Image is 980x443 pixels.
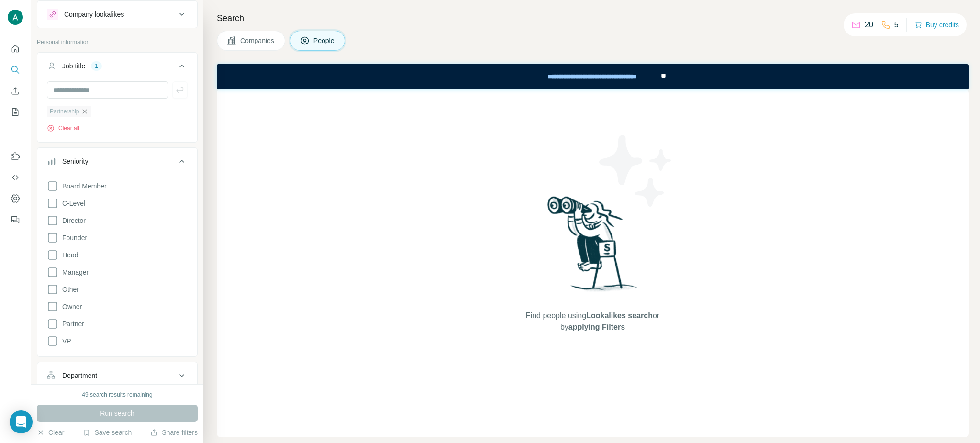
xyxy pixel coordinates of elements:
h4: Search [217,11,969,25]
span: Founder [58,233,87,243]
button: Clear all [47,124,79,133]
p: Personal information [37,38,198,46]
p: 5 [894,19,899,31]
span: C-Level [58,199,85,208]
span: Companies [240,36,275,45]
div: Open Intercom Messenger [10,410,33,433]
button: Buy credits [914,18,959,32]
span: People [313,36,335,45]
div: 1 [91,62,102,70]
span: VP [58,336,71,346]
span: applying Filters [568,323,625,331]
p: 20 [865,19,873,31]
div: Department [62,371,97,380]
button: Feedback [8,211,23,228]
span: Find people using or by [516,310,669,333]
img: Surfe Illustration - Stars [593,128,679,214]
div: Company lookalikes [64,10,124,19]
button: Dashboard [8,190,23,207]
span: Other [58,285,79,294]
button: My lists [8,103,23,121]
button: Department [37,364,197,387]
span: Board Member [58,181,107,191]
span: Lookalikes search [586,311,653,320]
button: Save search [83,428,132,437]
span: Partnership [50,107,79,116]
div: Seniority [62,156,88,166]
div: Job title [62,61,85,71]
span: Director [58,216,86,225]
button: Seniority [37,150,197,177]
button: Job title1 [37,55,197,81]
button: Enrich CSV [8,82,23,100]
div: 49 search results remaining [82,390,152,399]
button: Use Surfe API [8,169,23,186]
span: Partner [58,319,84,329]
button: Use Surfe on LinkedIn [8,148,23,165]
button: Share filters [150,428,198,437]
span: Manager [58,267,89,277]
span: Owner [58,302,82,311]
img: Surfe Illustration - Woman searching with binoculars [543,194,643,300]
button: Search [8,61,23,78]
button: Quick start [8,40,23,57]
img: Avatar [8,10,23,25]
button: Company lookalikes [37,3,197,26]
span: Head [58,250,78,260]
iframe: Banner [217,64,969,89]
button: Clear [37,428,64,437]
